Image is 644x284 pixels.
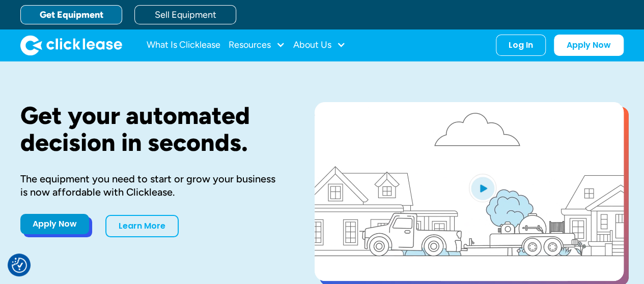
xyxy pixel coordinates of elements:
[509,40,533,50] div: Log In
[12,258,27,273] img: Revisit consent button
[105,215,179,237] a: Learn More
[20,102,282,156] h1: Get your automated decision in seconds.
[20,214,89,234] a: Apply Now
[229,35,285,55] div: Resources
[554,35,624,56] a: Apply Now
[469,174,496,202] img: Blue play button logo on a light blue circular background
[147,35,220,55] a: What Is Clicklease
[20,35,122,55] img: Clicklease logo
[134,5,236,24] a: Sell Equipment
[12,258,27,273] button: Consent Preferences
[20,5,122,24] a: Get Equipment
[293,35,346,55] div: About Us
[20,35,122,55] a: home
[20,172,282,199] div: The equipment you need to start or grow your business is now affordable with Clicklease.
[315,102,624,281] a: open lightbox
